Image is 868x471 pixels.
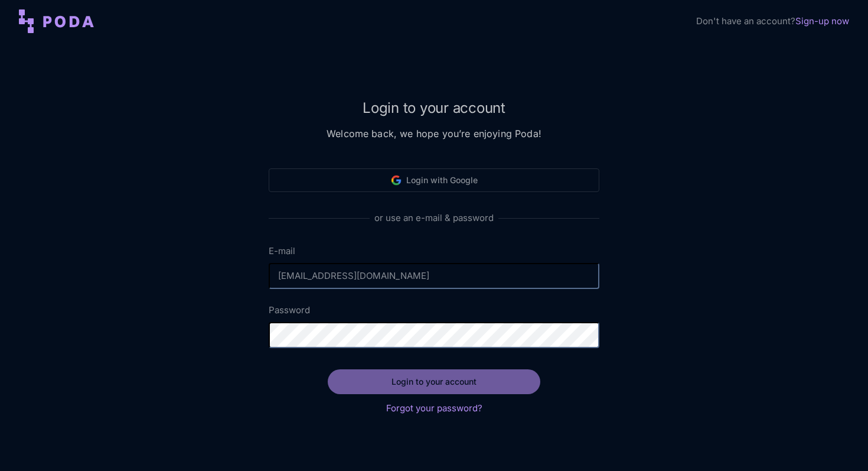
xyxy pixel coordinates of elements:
[391,175,402,186] img: Google logo
[269,303,599,317] label: Password
[696,14,849,28] div: Don't have an account?
[328,369,540,394] button: Login to your account
[269,244,599,258] label: E-mail
[269,128,599,140] h3: Welcome back, we hope you’re enjoying Poda!
[370,211,498,225] span: or use an e-mail & password
[269,98,599,118] h2: Login to your account
[795,15,849,27] a: Sign-up now
[386,402,482,414] a: Forgot your password?
[269,168,599,192] button: Login with Google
